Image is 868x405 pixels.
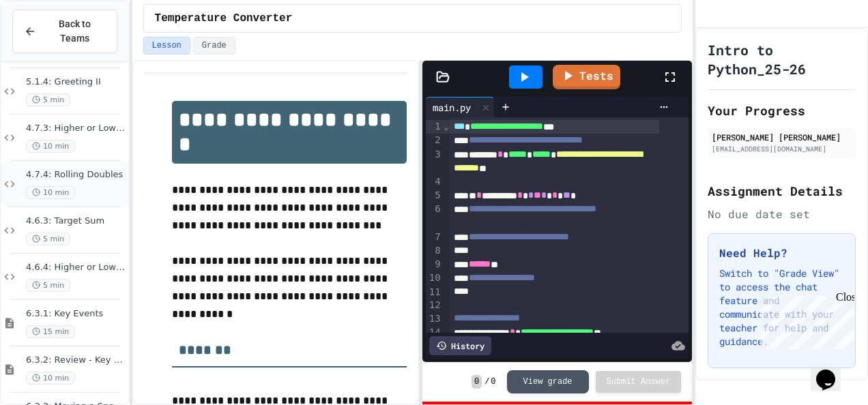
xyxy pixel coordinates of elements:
h2: Assignment Details [708,181,856,200]
div: 2 [426,134,443,147]
div: 7 [426,230,443,244]
h1: Intro to Python_25-26 [708,40,856,78]
span: Temperature Converter [155,10,293,27]
div: 3 [426,148,443,176]
h3: Need Help? [719,245,844,261]
span: 5 min [26,279,70,292]
span: 4.7.4: Rolling Doubles [26,169,126,181]
span: 0 [472,375,482,389]
span: 4.6.4: Higher or Lower I [26,262,126,273]
div: 12 [426,299,443,312]
span: 15 min [26,325,75,338]
div: 13 [426,312,443,326]
span: 10 min [26,372,75,385]
iframe: chat widget [811,350,854,391]
div: 4 [426,175,443,189]
span: 10 min [26,186,75,199]
button: Lesson [143,37,190,55]
p: Switch to "Grade View" to access the chat feature and communicate with your teacher for help and ... [719,267,844,348]
button: Back to Teams [12,10,117,53]
div: 14 [426,326,443,354]
h2: Your Progress [708,101,856,120]
span: 6.3.1: Key Events [26,308,126,320]
button: Submit Answer [596,371,682,393]
div: main.py [426,100,478,115]
div: 6 [426,202,443,230]
iframe: chat widget [755,291,854,349]
div: main.py [426,97,495,117]
div: 10 [426,271,443,285]
div: 5 [426,189,443,202]
div: 1 [426,120,443,134]
span: 5.1.4: Greeting II [26,76,126,88]
span: 4.7.3: Higher or Lower II [26,123,126,134]
span: Fold line [443,121,450,132]
span: Back to Teams [44,17,106,46]
div: No due date set [708,206,856,222]
button: View grade [507,370,589,393]
div: 9 [426,258,443,271]
span: / [484,376,489,387]
span: 6.3.2: Review - Key Events [26,355,126,366]
span: 0 [491,376,495,387]
span: 5 min [26,93,70,106]
span: 4.6.3: Target Sum [26,215,126,227]
div: 8 [426,244,443,258]
span: Submit Answer [607,376,671,387]
div: [EMAIL_ADDRESS][DOMAIN_NAME] [712,144,852,154]
div: Chat with us now!Close [5,5,94,87]
span: 10 min [26,140,75,153]
div: 11 [426,286,443,299]
button: Grade [193,37,235,55]
div: [PERSON_NAME] [PERSON_NAME] [712,131,852,143]
a: Tests [553,65,620,89]
div: History [429,336,491,355]
span: 5 min [26,232,70,245]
